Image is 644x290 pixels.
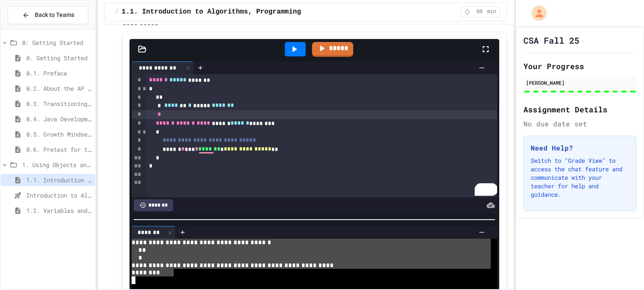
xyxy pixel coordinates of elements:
[523,119,636,129] div: No due date set
[26,176,92,184] span: 1.1. Introduction to Algorithms, Programming, and Compilers
[122,7,363,17] span: 1.1. Introduction to Algorithms, Programming, and Compilers
[35,11,74,20] span: Back to Teams
[26,130,92,139] span: 0.5. Growth Mindset and Pair Programming
[26,84,92,93] span: 0.2. About the AP CSA Exam
[523,3,549,23] div: My Account
[115,8,118,15] span: /
[22,38,92,47] span: 0: Getting Started
[26,114,92,123] span: 0.4. Java Development Environments
[26,69,92,78] span: 0.1. Preface
[146,74,498,197] div: To enrich screen reader interactions, please activate Accessibility in Grammarly extension settings
[26,145,92,154] span: 0.6. Pretest for the AP CSA Exam
[523,103,636,115] h2: Assignment Details
[523,60,636,72] h2: Your Progress
[526,79,634,86] div: [PERSON_NAME]
[531,156,629,199] p: Switch to "Grade View" to access the chat feature and communicate with your teacher for help and ...
[8,6,88,24] button: Back to Teams
[531,143,629,153] h3: Need Help?
[26,191,92,200] span: Introduction to Algorithms, Programming, and Compilers
[473,8,487,15] span: 60
[523,34,579,46] h1: CSA Fall 25
[26,99,92,108] span: 0.3. Transitioning from AP CSP to AP CSA
[22,160,92,169] span: 1. Using Objects and Methods
[26,53,92,62] span: 0. Getting Started
[26,206,92,215] span: 1.2. Variables and Data Types
[487,8,497,15] span: min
